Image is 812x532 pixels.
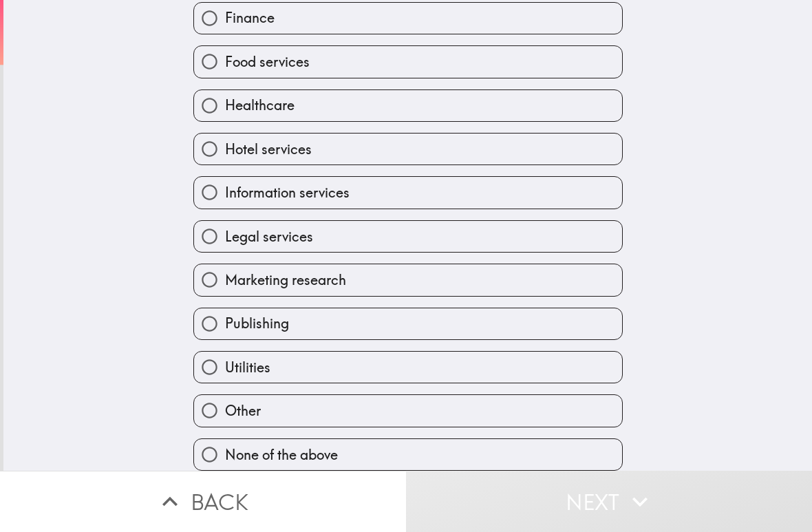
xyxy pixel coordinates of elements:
[225,183,350,202] span: Information services
[225,8,275,28] span: Finance
[225,401,261,421] span: Other
[194,3,622,34] button: Finance
[194,264,622,295] button: Marketing research
[194,352,622,383] button: Utilities
[225,314,289,333] span: Publishing
[194,308,622,339] button: Publishing
[225,358,270,377] span: Utilities
[225,52,310,72] span: Food services
[225,445,338,465] span: None of the above
[194,134,622,164] button: Hotel services
[194,46,622,77] button: Food services
[194,221,622,252] button: Legal services
[225,270,346,290] span: Marketing research
[194,395,622,426] button: Other
[225,227,313,246] span: Legal services
[194,439,622,470] button: None of the above
[194,177,622,208] button: Information services
[225,140,312,159] span: Hotel services
[225,96,295,115] span: Healthcare
[194,90,622,121] button: Healthcare
[406,471,812,532] button: Next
